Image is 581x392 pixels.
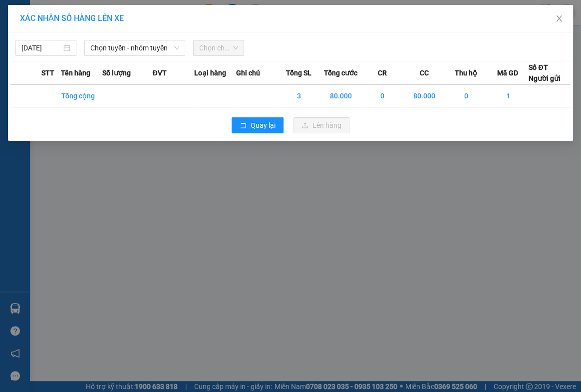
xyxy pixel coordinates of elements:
[378,67,387,78] span: CR
[403,85,445,107] td: 80.000
[199,40,239,55] span: Chọn chuyến
[320,85,362,107] td: 80.000
[286,67,311,78] span: Tổng SL
[240,122,247,130] span: rollback
[251,120,276,131] span: Quay lại
[21,42,61,53] input: 12/10/2025
[323,67,357,78] span: Tổng cước
[419,67,428,78] span: CC
[194,67,226,78] span: Loại hàng
[20,13,124,23] span: XÁC NHẬN SỐ HÀNG LÊN XE
[278,85,320,107] td: 3
[361,85,403,107] td: 0
[90,40,179,55] span: Chọn tuyến - nhóm tuyến
[293,117,349,133] button: uploadLên hàng
[487,85,529,107] td: 1
[497,67,518,78] span: Mã GD
[60,67,90,78] span: Tên hàng
[445,85,487,107] td: 0
[455,67,477,78] span: Thu hộ
[60,85,102,107] td: Tổng cộng
[529,62,561,84] div: Số ĐT Người gửi
[232,117,284,133] button: rollbackQuay lại
[41,67,54,78] span: STT
[555,14,563,22] span: close
[174,45,180,51] span: down
[102,67,131,78] span: Số lượng
[153,67,167,78] span: ĐVT
[545,5,573,33] button: Close
[236,67,260,78] span: Ghi chú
